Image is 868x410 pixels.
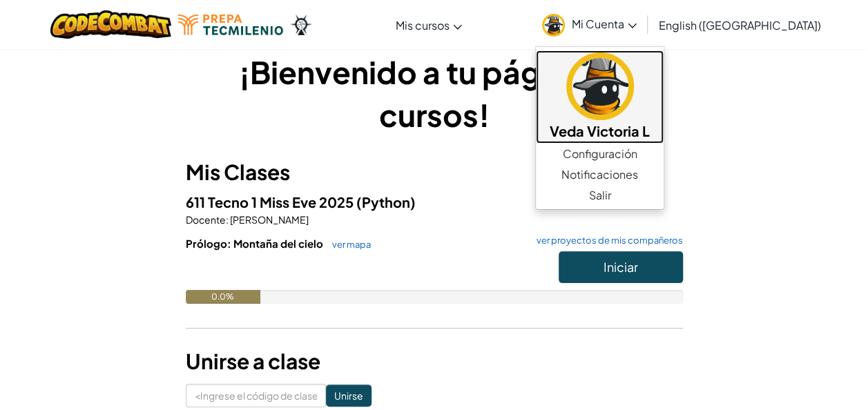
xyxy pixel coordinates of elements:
img: Ozaria [290,14,312,35]
h5: Veda Victoria L [550,120,650,141]
span: Prólogo: Montaña del cielo [186,237,325,250]
span: English ([GEOGRAPHIC_DATA]) [659,18,821,32]
div: 0.0% [186,290,260,304]
h3: Mis Clases [186,157,683,188]
h3: Unirse a clase [186,346,683,377]
span: (Python) [356,193,416,211]
img: avatar [542,14,565,37]
a: Salir [536,185,664,206]
span: Iniciar [604,259,638,275]
img: Logotipo de CodeCombat [50,10,171,39]
img: Logotipo de Tecmilenio [178,14,283,35]
span: Docente [186,213,226,226]
h1: ¡Bienvenido a tu página de cursos! [186,50,683,136]
input: Unirse [326,384,372,407]
a: Veda Victoria L [536,50,664,144]
button: Iniciar [559,251,683,283]
span: 611 Tecno 1 Miss Eve 2025 [186,193,356,211]
span: : [226,213,229,226]
a: ver proyectos de mis compañeros [530,236,683,245]
a: Configuración [536,144,664,164]
a: Mis cursos [389,6,469,43]
a: Notificaciones [536,164,664,185]
a: ver mapa [325,239,371,250]
a: English ([GEOGRAPHIC_DATA]) [652,6,828,43]
span: Mi Cuenta [572,17,637,31]
span: [PERSON_NAME] [229,213,309,226]
span: Notificaciones [561,166,638,183]
a: Mi Cuenta [535,3,644,46]
img: avatar [566,52,634,120]
span: Mis cursos [396,18,450,32]
input: <Ingrese el código de clase> [186,384,326,407]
